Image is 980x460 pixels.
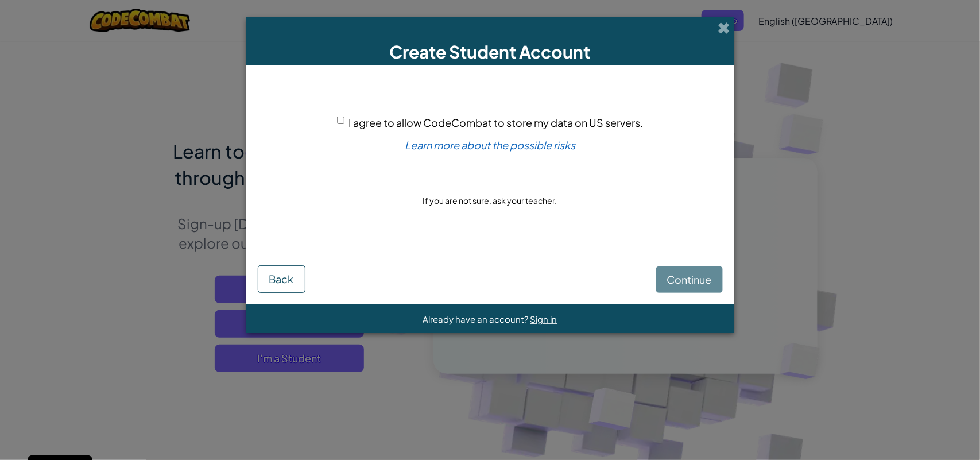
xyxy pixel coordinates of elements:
[258,265,305,293] button: Back
[530,314,557,324] a: Sign in
[405,138,575,152] a: Learn more about the possible risks
[269,272,294,285] span: Back
[423,314,530,324] span: Already have an account?
[348,116,643,129] span: I agree to allow CodeCombat to store my data on US servers.
[390,41,591,63] span: Create Student Account
[423,195,557,206] p: If you are not sure, ask your teacher.
[337,117,344,124] input: I agree to allow CodeCombat to store my data on US servers.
